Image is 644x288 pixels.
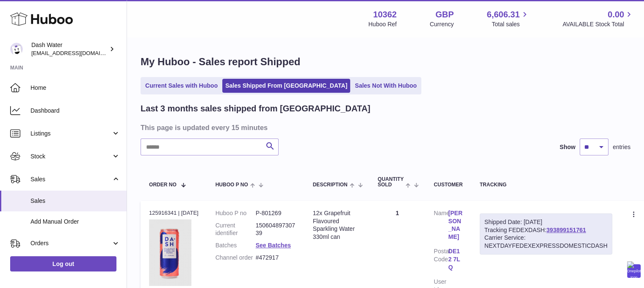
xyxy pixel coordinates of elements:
span: [EMAIL_ADDRESS][DOMAIN_NAME] [31,50,124,56]
a: 0.00 AVAILABLE Stock Total [562,9,634,28]
span: Dashboard [30,107,120,115]
div: Customer [434,182,462,188]
strong: GBP [435,9,453,20]
span: entries [613,143,630,151]
dt: Current identifier [216,222,256,238]
dt: Huboo P no [216,209,256,217]
span: Quantity Sold [378,177,404,188]
h3: This page is updated every 15 minutes [141,123,628,132]
div: Tracking [480,182,612,188]
span: Add Manual Order [30,218,120,226]
dd: #472917 [256,254,296,262]
div: Huboo Ref [368,20,397,28]
span: Orders [30,239,111,247]
a: See Batches [256,242,291,249]
div: 125916341 | [DATE] [149,209,199,217]
span: Home [30,84,120,92]
div: Tracking FEDEXDASH: [480,213,612,255]
a: [PERSON_NAME] [448,209,463,241]
span: Huboo P no [216,182,248,188]
span: Order No [149,182,177,188]
span: Stock [30,152,111,161]
dt: Batches [216,241,256,249]
span: AVAILABLE Stock Total [562,20,634,28]
a: DE12 7LQ [448,247,463,271]
dd: P-801269 [256,209,296,217]
label: Show [560,143,575,151]
img: bea@dash-water.com [10,43,23,55]
div: Carrier Service: NEXTDAYFEDEXEXPRESSDOMESTICDASH [484,234,608,250]
dt: Postal Code [434,247,448,274]
img: 103621724231836.png [149,219,191,286]
dd: 15060489730739 [256,222,296,238]
div: Currency [430,20,454,28]
dt: Channel order [216,254,256,262]
span: Total sales [492,20,529,28]
span: Sales [30,197,120,205]
span: Description [313,182,348,188]
a: Log out [10,256,116,271]
a: Sales Not With Huboo [352,79,420,93]
a: Current Sales with Huboo [142,79,221,93]
span: 6,606.31 [487,9,520,20]
a: Sales Shipped From [GEOGRAPHIC_DATA] [222,79,350,93]
div: 12x Grapefruit Flavoured Sparkling Water 330ml can [313,209,361,241]
h1: My Huboo - Sales report Shipped [141,55,630,69]
a: 393899151761 [546,227,586,233]
h2: Last 3 months sales shipped from [GEOGRAPHIC_DATA] [141,103,370,114]
div: Shipped Date: [DATE] [484,218,608,226]
div: Dash Water [31,41,108,57]
span: Sales [30,175,111,183]
a: 6,606.31 Total sales [487,9,530,28]
strong: 10362 [373,9,397,20]
span: 0.00 [608,9,624,20]
dt: Name [434,209,448,244]
span: Listings [30,130,111,138]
